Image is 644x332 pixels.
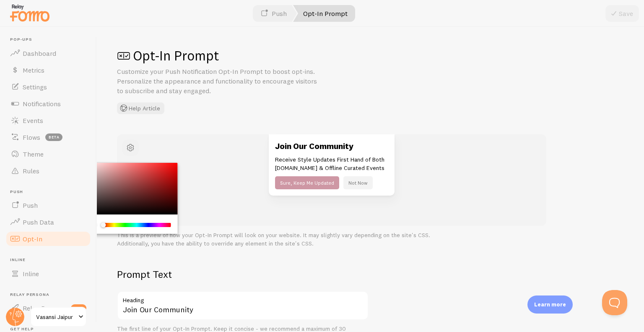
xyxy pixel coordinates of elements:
a: Opt-In [5,230,91,247]
span: Push [23,201,38,209]
iframe: Help Scout Beacon - Open [602,290,627,315]
a: Vasansi Jaipur [30,307,87,327]
span: Opt-In [23,235,42,243]
a: Inline [5,265,91,282]
div: Chrome color picker [83,163,178,234]
span: Push [10,189,91,195]
h1: Opt-In Prompt [117,47,624,64]
a: Rules [5,162,91,179]
h3: Join Our Community [275,141,388,152]
a: Events [5,112,91,129]
a: Push Data [5,214,91,230]
span: Settings [23,83,47,91]
p: This is a preview of how your Opt-In Prompt will look on your website. It may slightly vary depen... [117,231,546,248]
span: Inline [10,257,91,263]
a: Relay Persona new [5,300,91,316]
button: Sure, Keep Me Updated [275,176,339,189]
a: Notifications [5,95,91,112]
p: Learn more [534,301,566,308]
span: Vasansi Jaipur [36,312,76,322]
span: Relay Persona [23,304,66,312]
a: Push [5,197,91,214]
a: Theme [5,146,91,162]
span: beta [45,133,62,141]
span: Rules [23,167,39,175]
span: Events [23,116,43,125]
span: Theme [23,150,44,158]
button: Help Article [117,102,164,114]
span: Inline [23,269,39,278]
p: Receive Style Updates First Hand of Both [DOMAIN_NAME] & Offline Curated Events [275,155,388,172]
span: Notifications [23,99,61,108]
span: Get Help [10,327,91,332]
p: Customize your Push Notification Opt-In Prompt to boost opt-ins. Personalize the appearance and f... [117,67,318,96]
a: Metrics [5,62,91,78]
label: Heading [117,291,369,305]
a: Flows beta [5,129,91,146]
span: Relay Persona [10,292,91,298]
a: Settings [5,78,91,95]
span: Dashboard [23,49,56,58]
button: Not Now [343,176,373,189]
span: Metrics [23,66,44,74]
img: fomo-relay-logo-orange.svg [9,2,51,24]
span: Push Data [23,218,54,226]
a: Dashboard [5,45,91,62]
h2: Prompt Text [117,268,369,281]
div: Learn more [527,295,573,314]
span: Pop-ups [10,37,91,42]
span: new [71,304,86,312]
span: Flows [23,133,40,141]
